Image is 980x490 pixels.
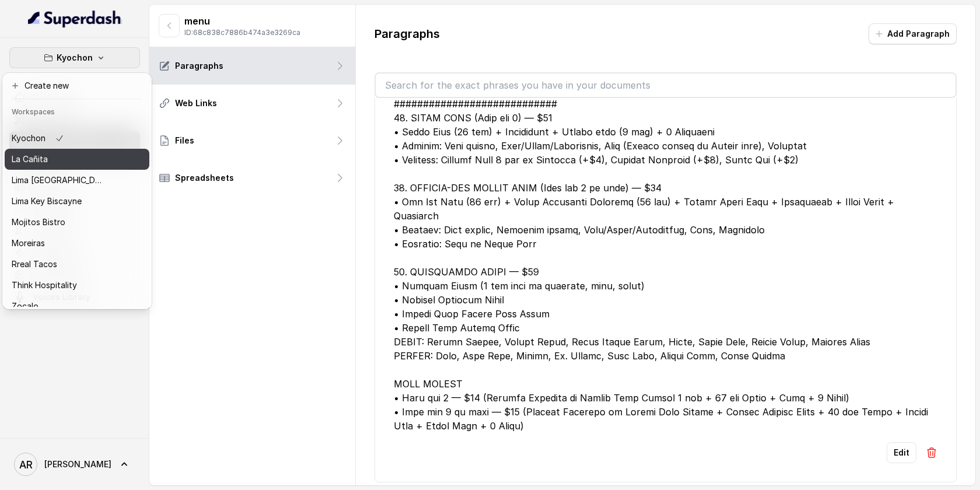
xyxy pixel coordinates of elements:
[12,173,105,187] p: Lima [GEOGRAPHIC_DATA]
[12,152,48,166] p: La Cañita
[5,75,149,96] button: Create new
[57,51,93,65] p: Kyochon
[12,131,45,145] p: Kyochon
[12,194,82,208] p: Lima Key Biscayne
[12,299,38,313] p: Zocalo
[12,215,65,229] p: Mojitos Bistro
[2,73,152,309] div: Kyochon
[9,47,140,68] button: Kyochon
[12,278,77,292] p: Think Hospitality
[5,101,149,120] header: Workspaces
[12,236,45,250] p: Moreiras
[12,257,57,271] p: Rreal Tacos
